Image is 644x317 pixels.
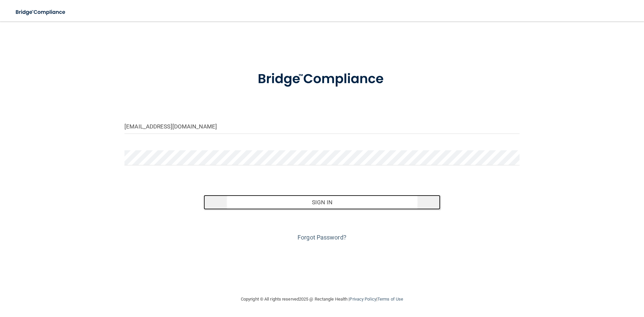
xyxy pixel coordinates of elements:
[204,195,441,210] button: Sign In
[124,119,520,134] input: Email
[200,288,444,310] div: Copyright © All rights reserved 2025 @ Rectangle Health | |
[377,297,403,302] a: Terms of Use
[298,234,346,241] a: Forgot Password?
[244,62,400,97] img: bridge_compliance_login_screen.278c3ca4.svg
[350,297,376,302] a: Privacy Policy
[10,5,72,19] img: bridge_compliance_login_screen.278c3ca4.svg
